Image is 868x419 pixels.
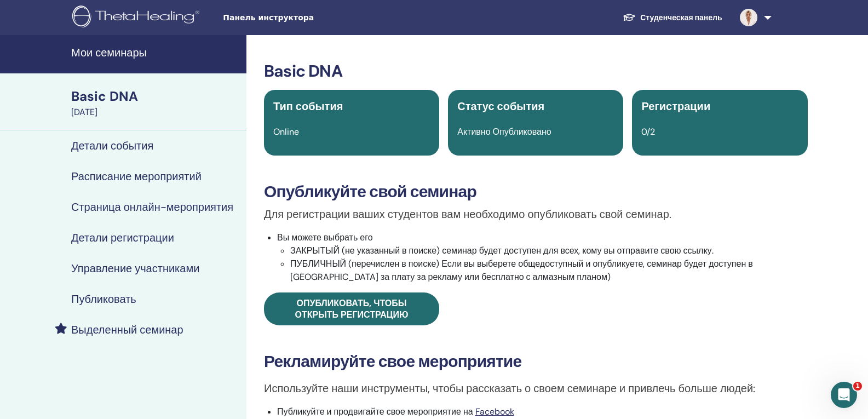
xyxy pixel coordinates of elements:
h3: Рекламируйте свое мероприятие [264,352,808,371]
h4: Управление участниками [71,262,199,275]
div: [DATE] [71,106,240,119]
h4: Детали регистрации [71,231,174,244]
span: Статус события [457,99,544,113]
a: Basic DNA[DATE] [65,87,246,119]
h4: Публиковать [71,292,136,306]
span: 1 [853,382,862,391]
a: Facebook [475,406,514,417]
span: Активно Опубликовано [457,126,551,137]
div: Basic DNA [71,87,240,106]
span: Тип события [273,99,343,113]
span: Online [273,126,299,137]
img: graduation-cap-white.svg [623,13,636,22]
a: Студенческая панель [614,8,731,28]
iframe: Intercom live chat [831,382,857,408]
h4: Детали события [71,139,153,152]
span: Регистрации [641,99,710,113]
span: 0/2 [641,126,655,137]
h3: Опубликуйте свой семинар [264,182,808,202]
img: logo.png [72,5,203,30]
li: Публикуйте и продвигайте свое мероприятие на [277,405,808,418]
p: Для регистрации ваших студентов вам необходимо опубликовать свой семинар. [264,206,808,222]
h3: Basic DNA [264,61,808,81]
span: Опубликовать, чтобы открыть регистрацию [295,297,409,320]
img: default.jpg [740,9,757,26]
h4: Мои семинары [71,46,240,59]
li: ПУБЛИЧНЫЙ (перечислен в поиске) Если вы выберете общедоступный и опубликуете, семинар будет досту... [290,257,808,284]
h4: Расписание мероприятий [71,170,202,183]
p: Используйте наши инструменты, чтобы рассказать о своем семинаре и привлечь больше людей: [264,380,808,397]
h4: Выделенный семинар [71,323,183,336]
span: Панель инструктора [223,12,387,24]
a: Опубликовать, чтобы открыть регистрацию [264,292,439,325]
li: Вы можете выбрать его [277,231,808,284]
li: ЗАКРЫТЫЙ (не указанный в поиске) семинар будет доступен для всех, кому вы отправите свою ссылку. [290,244,808,257]
h4: Страница онлайн-мероприятия [71,200,233,214]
